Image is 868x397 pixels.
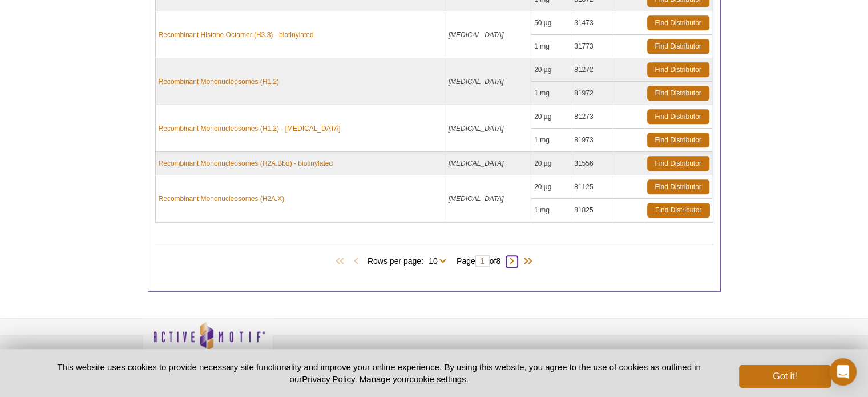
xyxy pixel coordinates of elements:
i: [MEDICAL_DATA] [449,159,504,167]
td: 50 µg [531,11,571,35]
span: Page of [451,255,506,267]
div: Open Intercom Messenger [829,358,857,386]
i: [MEDICAL_DATA] [449,78,504,86]
a: Recombinant Mononucleosomes (H1.2) - [MEDICAL_DATA] [159,123,341,134]
td: 20 µg [531,152,571,175]
a: Recombinant Mononucleosomes (H2A.X) [159,194,285,204]
td: 1 mg [531,35,571,58]
td: 1 mg [531,199,571,222]
a: Find Distributor [647,179,709,194]
img: Active Motif, [142,318,273,364]
span: Next Page [506,256,518,267]
td: 81973 [571,129,612,152]
a: Find Distributor [647,133,709,147]
i: [MEDICAL_DATA] [449,195,504,203]
a: Find Distributor [647,109,709,124]
a: Find Distributor [647,86,709,101]
span: First Page [333,256,350,267]
td: 81272 [571,58,612,82]
td: 81825 [571,199,612,222]
button: Got it! [739,365,830,388]
span: Last Page [518,256,535,267]
button: cookie settings [409,374,466,384]
a: Find Distributor [647,203,710,218]
span: Rows per page: [368,255,451,266]
td: 20 µg [531,58,571,82]
span: Previous Page [350,256,362,267]
td: 81273 [571,105,612,129]
table: Click to Verify - This site chose Symantec SSL for secure e-commerce and confidential communicati... [599,338,684,363]
a: Recombinant Mononucleosomes (H2A.Bbd) - biotinylated [159,158,333,169]
a: Privacy Policy [279,348,324,365]
a: Find Distributor [647,15,709,30]
i: [MEDICAL_DATA] [449,31,504,39]
td: 81972 [571,82,612,105]
i: [MEDICAL_DATA] [449,125,504,133]
p: This website uses cookies to provide necessary site functionality and improve your online experie... [38,361,721,385]
a: Recombinant Mononucleosomes (H1.2) [159,77,279,87]
a: Recombinant Histone Octamer (H3.3) - biotinylated [159,30,314,40]
td: 20 µg [531,175,571,199]
td: 31473 [571,11,612,35]
a: Privacy Policy [302,374,354,384]
td: 1 mg [531,129,571,152]
td: 31556 [571,152,612,175]
td: 1 mg [531,82,571,105]
td: 20 µg [531,105,571,129]
a: Find Distributor [647,62,709,77]
a: Find Distributor [647,156,709,171]
span: 8 [496,256,500,266]
a: Find Distributor [647,39,709,54]
td: 81125 [571,175,612,199]
td: 31773 [571,35,612,58]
